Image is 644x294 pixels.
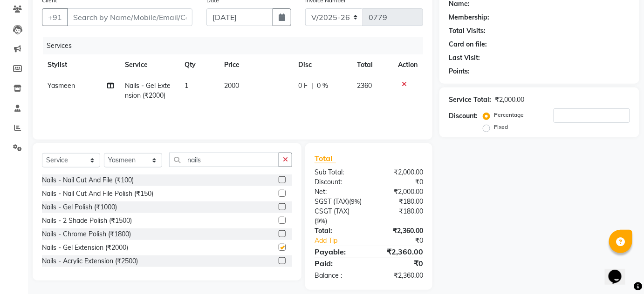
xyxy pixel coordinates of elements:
[379,236,430,246] div: ₹0
[369,258,430,269] div: ₹0
[225,81,240,90] span: 2000
[308,246,369,257] div: Payable:
[42,189,153,199] div: Nails - Nail Cut And File Polish (₹150)
[308,226,369,236] div: Total:
[293,54,351,75] th: Disc
[449,13,489,22] div: Membership:
[392,54,423,75] th: Action
[125,81,171,100] span: Nails - Gel Extension (₹2000)
[308,187,369,197] div: Net:
[308,167,369,177] div: Sub Total:
[449,40,487,49] div: Card on file:
[315,197,349,206] span: SGST (Tax)
[369,197,430,207] div: ₹180.00
[369,167,430,177] div: ₹2,000.00
[219,54,293,75] th: Price
[42,8,68,26] button: +91
[308,236,379,246] a: Add Tip
[449,95,491,105] div: Service Total:
[179,54,219,75] th: Qty
[42,243,128,253] div: Nails - Gel Extension (₹2000)
[317,81,329,91] span: 0 %
[169,153,279,167] input: Search or Scan
[495,95,524,105] div: ₹2,000.00
[351,198,360,205] span: 9%
[42,256,138,266] div: Nails - Acrylic Extension (₹2500)
[308,271,369,281] div: Balance :
[605,257,635,285] iframe: chat widget
[48,81,75,90] span: Yasmeen
[42,202,117,212] div: Nails - Gel Polish (₹1000)
[42,216,132,226] div: Nails - 2 Shade Polish (₹1500)
[315,154,336,163] span: Total
[449,111,478,121] div: Discount:
[185,81,188,90] span: 1
[42,54,120,75] th: Stylist
[369,226,430,236] div: ₹2,360.00
[316,217,325,225] span: 9%
[369,187,430,197] div: ₹2,000.00
[43,37,430,54] div: Services
[449,53,480,63] div: Last Visit:
[369,177,430,187] div: ₹0
[494,111,524,119] label: Percentage
[494,123,508,131] label: Fixed
[357,81,372,90] span: 2360
[449,67,470,76] div: Points:
[369,246,430,257] div: ₹2,360.00
[42,229,131,239] div: Nails - Chrome Polish (₹1800)
[315,207,349,215] span: CSGT (Tax)
[308,197,369,207] div: ( )
[369,271,430,281] div: ₹2,360.00
[67,8,192,26] input: Search by Name/Mobile/Email/Code
[308,258,369,269] div: Paid:
[120,54,179,75] th: Service
[42,175,134,185] div: Nails - Nail Cut And File (₹100)
[351,54,392,75] th: Total
[369,207,430,226] div: ₹180.00
[308,207,369,226] div: ( )
[449,26,486,36] div: Total Visits:
[308,177,369,187] div: Discount:
[312,81,314,91] span: |
[299,81,308,91] span: 0 F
